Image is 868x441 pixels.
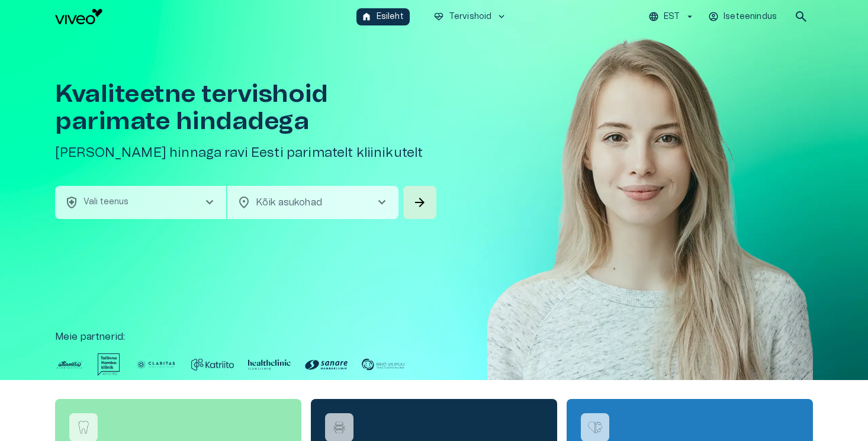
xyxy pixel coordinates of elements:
img: Võta ühendust vaimse tervise spetsialistiga logo [586,419,604,436]
img: Broneeri hambaarsti konsultatsioon logo [75,419,92,436]
img: Partner logo [191,353,234,376]
button: homeEsileht [356,8,410,25]
span: location_on [237,195,251,210]
h5: [PERSON_NAME] hinnaga ravi Eesti parimatelt kliinikutelt [55,144,439,162]
img: Partner logo [362,353,404,376]
button: ecg_heartTervishoidkeyboard_arrow_down [429,8,512,25]
p: Meie partnerid : [55,330,813,344]
span: chevron_right [375,195,389,210]
img: Woman smiling [487,33,813,416]
h1: Kvaliteetne tervishoid parimate hindadega [55,81,439,135]
img: Partner logo [98,353,120,376]
img: Partner logo [55,353,83,376]
img: Partner logo [134,353,177,376]
p: EST [664,11,680,23]
span: keyboard_arrow_down [496,11,507,22]
p: Iseteenindus [724,11,777,23]
button: Iseteenindus [706,8,780,25]
button: open search modal [789,5,813,28]
span: home [361,11,372,22]
p: Esileht [377,11,404,23]
button: EST [647,8,697,25]
a: Navigate to homepage [55,9,352,24]
button: health_and_safetyVali teenuschevron_right [55,186,226,219]
p: Vali teenus [83,196,129,208]
img: Partner logo [248,353,291,376]
span: arrow_forward [413,195,427,210]
span: chevron_right [202,195,217,210]
span: search [794,9,808,24]
button: Search [403,186,436,219]
p: Kõik asukohad [256,195,356,210]
img: Viveo logo [55,9,102,24]
span: health_and_safety [65,195,79,210]
img: Partner logo [305,353,348,376]
img: Füsioterapeudi vastuvõtt logo [330,419,348,436]
span: ecg_heart [433,11,444,22]
p: Tervishoid [449,11,492,23]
